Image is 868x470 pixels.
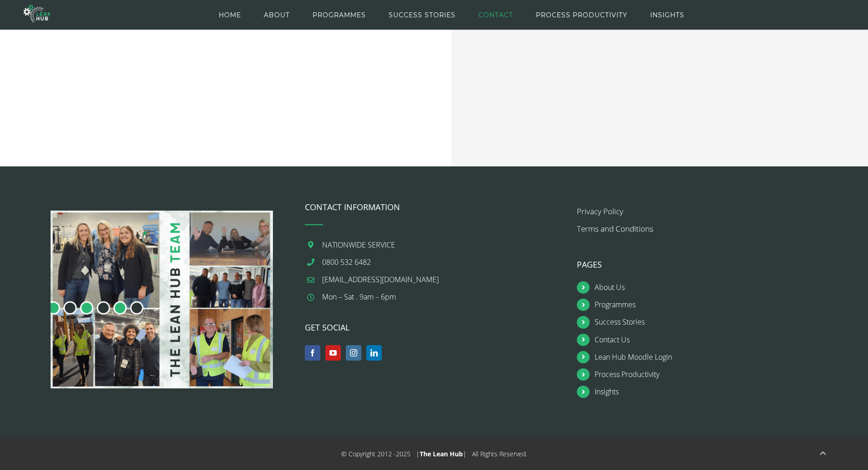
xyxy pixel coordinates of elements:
[595,368,836,381] a: Process Productivity
[24,1,50,26] img: The Lean Hub | Optimising productivity with Lean Logo
[322,240,395,250] span: NATIONWIDE SERVICE
[577,260,836,269] h4: PAGES
[595,299,836,311] a: Programmes
[577,223,653,234] a: Terms and Conditions
[595,281,836,294] a: About Us
[322,274,564,286] a: [EMAIL_ADDRESS][DOMAIN_NAME]
[305,345,320,361] a: Facebook
[346,345,361,361] a: Instagram
[420,449,463,458] a: The Lean Hub
[595,334,836,346] a: Contact Us
[322,291,564,303] div: Mon – Sat . 9am – 6pm
[595,386,836,398] a: Insights
[577,206,623,217] a: Privacy Policy
[595,316,836,328] a: Success Stories
[305,323,564,331] h4: GET SOCIAL
[341,447,527,461] div: © Copyright 2012 - 2025 | | All Rights Reserved.
[366,345,382,361] a: LinkedIn
[595,351,836,363] a: Lean Hub Moodle Login
[325,345,341,361] a: YouTube
[305,203,564,211] h4: CONTACT INFORMATION
[322,256,564,269] a: 0800 532 6482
